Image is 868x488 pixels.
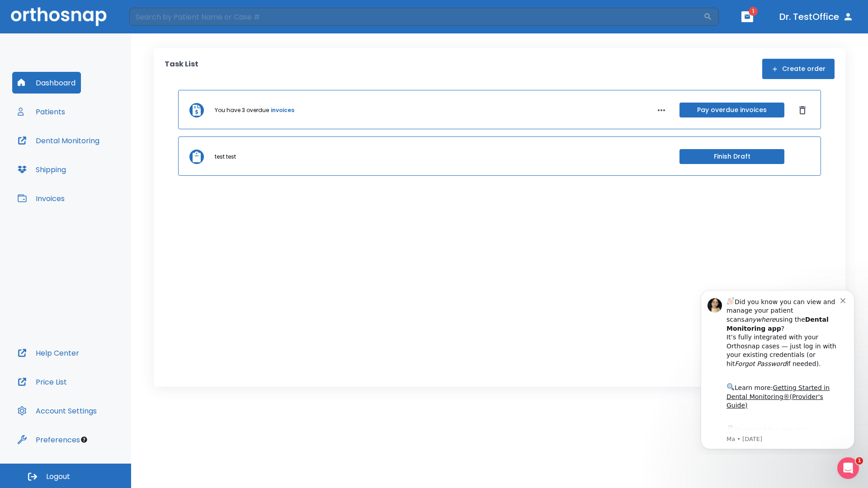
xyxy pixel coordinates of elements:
[129,8,703,26] input: Search by Patient Name or Case #
[12,188,70,209] button: Invoices
[12,371,72,393] button: Price List
[679,149,784,164] button: Finish Draft
[762,59,835,79] button: Create order
[837,457,859,479] iframe: Intercom live chat
[795,103,810,117] button: Dismiss
[12,400,102,422] button: Account Settings
[12,72,81,94] button: Dashboard
[165,59,198,79] p: Task List
[39,142,153,188] div: Download the app: | ​ Let us know if you need help getting started!
[856,457,863,465] span: 1
[12,342,85,364] button: Help Center
[80,436,88,444] div: Tooltip anchor
[776,9,857,25] button: Dr. TestOffice
[153,14,160,21] button: Dismiss notification
[271,106,294,114] a: invoices
[749,7,758,16] span: 1
[12,429,85,450] button: Preferences
[11,7,107,26] img: Orthosnap
[46,472,70,482] span: Logout
[679,103,784,117] button: Pay overdue invoices
[12,130,105,151] button: Dental Monitoring
[39,144,120,160] a: App Store
[215,106,269,114] p: You have 3 overdue
[687,282,868,455] iframe: Intercom notifications message
[12,159,71,180] button: Shipping
[215,153,236,161] p: test test
[39,153,153,161] p: Message from Ma, sent 5w ago
[12,101,71,122] button: Patients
